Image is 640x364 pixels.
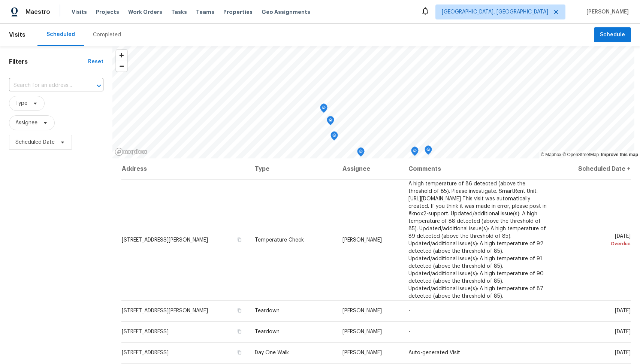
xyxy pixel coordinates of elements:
span: [PERSON_NAME] [342,237,382,243]
span: [PERSON_NAME] [342,308,382,313]
button: Zoom out [116,61,127,72]
button: Open [94,81,104,91]
div: Completed [93,31,121,39]
span: Teams [196,8,214,16]
span: Auto-generated Visit [408,350,460,355]
span: [DATE] [615,329,631,334]
th: Comments [402,158,555,179]
canvas: Map [112,46,634,158]
span: Properties [223,8,253,16]
button: Copy Address [236,328,243,335]
div: Map marker [330,131,338,143]
span: - [408,329,410,334]
th: Type [249,158,336,179]
span: [DATE] [615,350,631,355]
a: Improve this map [601,152,638,157]
span: [STREET_ADDRESS] [122,350,169,355]
span: [PERSON_NAME] [583,8,629,16]
span: - [408,308,410,313]
div: Map marker [357,148,365,159]
span: [STREET_ADDRESS][PERSON_NAME] [122,237,208,243]
div: Scheduled [46,31,75,38]
span: Tasks [171,9,187,15]
span: Type [15,100,27,107]
div: Overdue [561,240,631,248]
th: Scheduled Date ↑ [555,158,631,179]
span: Schedule [600,30,625,40]
a: Mapbox homepage [115,148,148,156]
span: Scheduled Date [15,139,55,146]
span: Assignee [15,119,37,127]
span: Day One Walk [255,350,289,355]
span: A high temperature of 86 detected (above the threshold of 85). Please investigate. SmartRent Unit... [408,181,547,299]
a: Mapbox [541,152,561,157]
h1: Filters [9,58,88,66]
button: Copy Address [236,236,243,243]
button: Copy Address [236,307,243,314]
th: Address [121,158,249,179]
button: Schedule [594,27,631,43]
span: Maestro [25,8,50,16]
span: Visits [72,8,87,16]
div: Map marker [327,116,334,128]
span: Geo Assignments [262,8,310,16]
span: Projects [96,8,119,16]
span: Teardown [255,329,280,334]
span: [DATE] [615,308,631,313]
th: Assignee [336,158,402,179]
span: [STREET_ADDRESS][PERSON_NAME] [122,308,208,313]
span: [PERSON_NAME] [342,329,382,334]
div: Map marker [320,104,327,115]
span: [STREET_ADDRESS] [122,329,169,334]
span: Temperature Check [255,237,304,243]
div: Map marker [411,147,419,158]
span: Teardown [255,308,280,313]
div: Map marker [425,146,432,157]
span: Work Orders [128,8,162,16]
input: Search for an address... [9,80,82,91]
span: [DATE] [561,234,631,248]
span: [PERSON_NAME] [342,350,382,355]
span: [GEOGRAPHIC_DATA], [GEOGRAPHIC_DATA] [442,8,548,16]
button: Copy Address [236,349,243,356]
a: OpenStreetMap [562,152,599,157]
div: Reset [88,58,103,66]
button: Zoom in [116,50,127,61]
span: Visits [9,27,25,43]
